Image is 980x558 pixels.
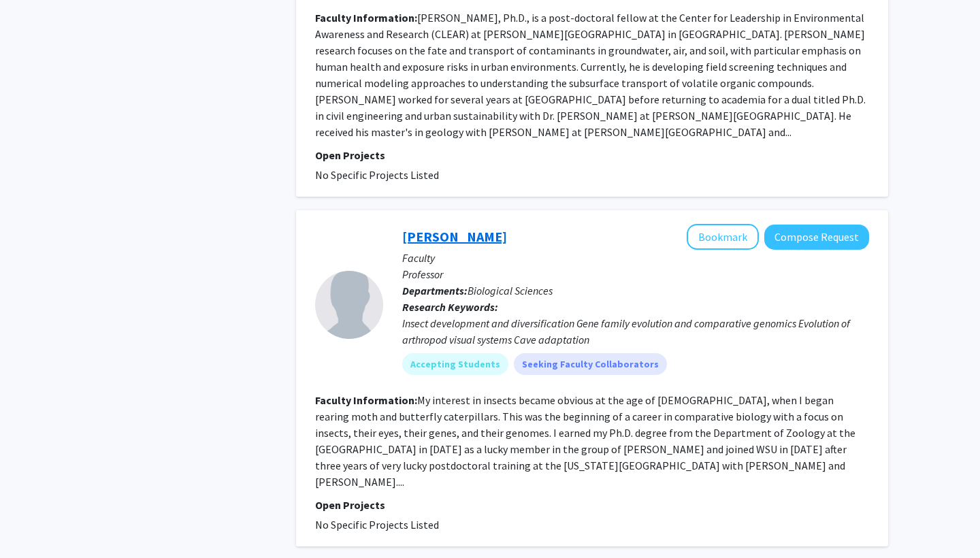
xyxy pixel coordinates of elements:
b: Research Keywords: [402,300,498,314]
p: Open Projects [315,147,869,163]
button: Add Markus Friedrich to Bookmarks [687,224,759,250]
mat-chip: Seeking Faculty Collaborators [514,353,667,375]
b: Departments: [402,284,468,297]
button: Compose Request to Markus Friedrich [764,225,869,250]
p: Open Projects [315,497,869,513]
fg-read-more: [PERSON_NAME], Ph.D., is a post-doctoral fellow at the Center for Leadership in Environmental Awa... [315,11,866,139]
b: Faculty Information: [315,11,417,24]
fg-read-more: My interest in insects became obvious at the age of [DEMOGRAPHIC_DATA], when I began rearing moth... [315,393,855,489]
iframe: Chat [10,497,58,548]
b: Faculty Information: [315,393,417,407]
div: Insect development and diversification Gene family evolution and comparative genomics Evolution o... [402,315,869,348]
p: Professor [402,266,869,282]
p: Faculty [402,250,869,266]
a: [PERSON_NAME] [402,228,507,245]
mat-chip: Accepting Students [402,353,508,375]
span: No Specific Projects Listed [315,518,439,531]
span: Biological Sciences [468,284,553,297]
span: No Specific Projects Listed [315,168,439,182]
